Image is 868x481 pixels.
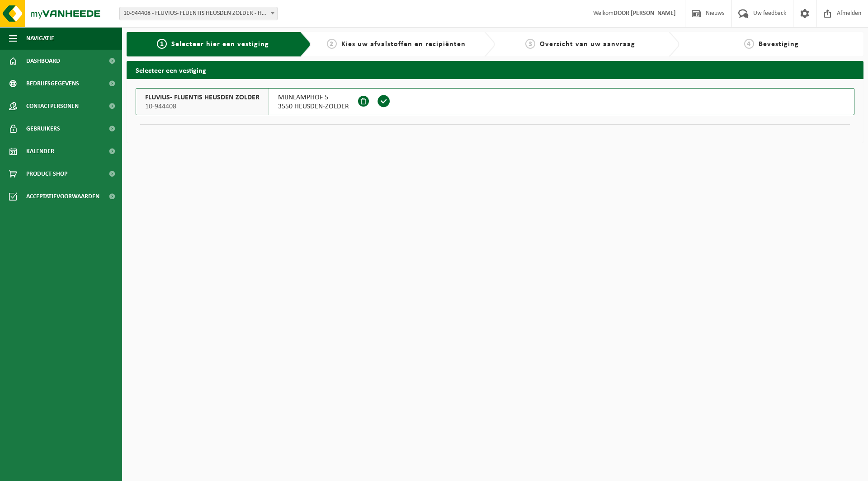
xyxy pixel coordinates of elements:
span: Kies uw afvalstoffen en recipiënten [341,41,466,48]
span: Overzicht van uw aanvraag [540,41,635,48]
h2: Selecteer een vestiging [127,61,863,79]
span: 3 [525,39,535,49]
span: Gebruikers [26,117,60,140]
span: Product Shop [26,163,67,185]
span: 10-944408 [145,102,259,111]
span: Kalender [26,140,54,163]
button: FLUVIUS- FLUENTIS HEUSDEN ZOLDER 10-944408 MIJNLAMPHOF 53550 HEUSDEN-ZOLDER [136,88,854,115]
span: 3550 HEUSDEN-ZOLDER [278,102,349,111]
span: Acceptatievoorwaarden [26,185,99,208]
span: 10-944408 - FLUVIUS- FLUENTIS HEUSDEN ZOLDER - HEUSDEN-ZOLDER [120,7,277,20]
span: 2 [327,39,337,49]
span: MIJNLAMPHOF 5 [278,93,349,102]
span: Navigatie [26,27,54,50]
span: 4 [744,39,754,49]
span: Selecteer hier een vestiging [171,41,269,48]
span: Contactpersonen [26,95,79,117]
strong: DOOR [PERSON_NAME] [613,10,676,17]
span: Bedrijfsgegevens [26,72,79,95]
span: 1 [157,39,167,49]
span: Bevestiging [759,41,799,48]
span: FLUVIUS- FLUENTIS HEUSDEN ZOLDER [145,93,259,102]
span: Dashboard [26,50,60,72]
span: 10-944408 - FLUVIUS- FLUENTIS HEUSDEN ZOLDER - HEUSDEN-ZOLDER [119,7,278,20]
